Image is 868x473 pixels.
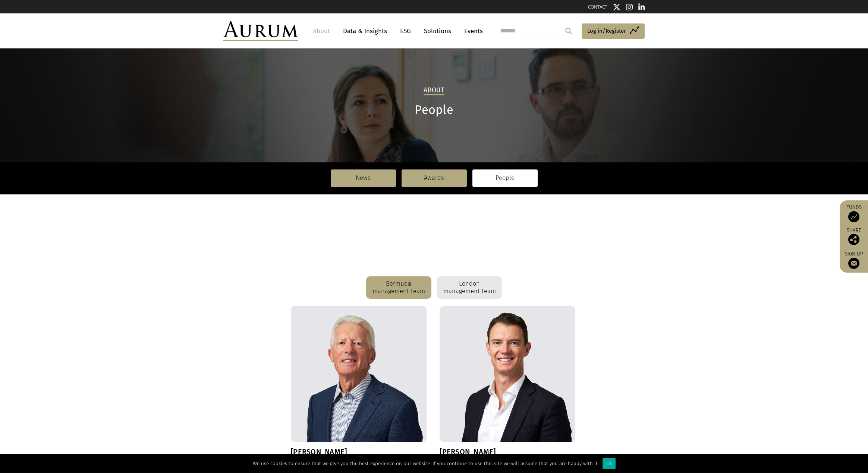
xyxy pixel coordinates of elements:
a: About [309,24,334,38]
div: London management team [437,276,502,299]
img: Aurum [223,21,298,41]
a: News [331,169,396,187]
a: CONTACT [588,4,607,10]
h3: [PERSON_NAME] [291,447,427,456]
a: ESG [396,24,415,38]
h3: [PERSON_NAME] [440,447,575,456]
a: Data & Insights [339,24,391,38]
div: Ok [603,458,616,469]
img: Share this post [848,234,859,245]
input: Submit [561,23,576,38]
a: Awards [402,169,467,187]
img: Linkedin icon [638,3,645,11]
a: Sign up [843,251,864,269]
div: Share [843,228,864,245]
div: Bermuda management team [366,276,431,299]
span: Log in/Register [587,26,626,35]
a: People [472,169,538,187]
h2: About [424,86,444,95]
a: Funds [843,204,864,222]
img: Sign up to our newsletter [848,258,859,269]
img: Twitter icon [613,3,620,11]
a: Log in/Register [582,23,645,39]
a: Events [460,24,483,38]
img: Access Funds [848,211,859,222]
h1: People [223,103,645,117]
a: Solutions [420,24,455,38]
img: Instagram icon [626,3,633,11]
